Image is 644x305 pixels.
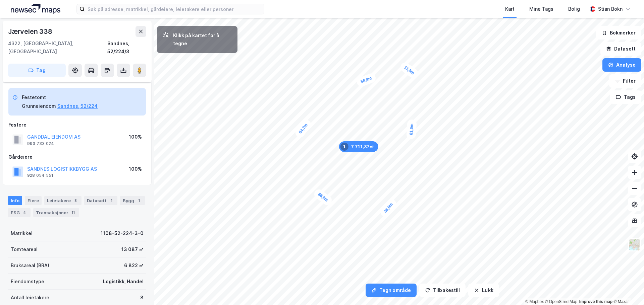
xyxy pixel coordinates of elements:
div: Map marker [379,198,398,219]
div: Map marker [398,61,420,80]
div: 1 [340,143,348,151]
div: Antall leietakere [11,294,49,302]
div: 1108-52-224-3-0 [101,229,144,237]
div: Logistikk, Handel [103,278,144,286]
div: 100% [129,165,142,173]
img: logo.a4113a55bc3d86da70a041830d287a7e.svg [11,4,60,14]
div: Map marker [339,141,378,152]
div: 13 087 ㎡ [121,245,144,253]
div: Bruksareal (BRA) [11,261,49,270]
a: OpenStreetMap [545,299,578,304]
div: Map marker [406,119,417,139]
div: Kontrollprogram for chat [610,273,644,305]
button: Tags [610,90,641,104]
a: Improve this map [579,299,612,304]
div: 6 822 ㎡ [124,261,144,270]
button: Datasett [600,42,641,56]
div: Festere [8,121,146,129]
div: ESG [8,208,31,217]
div: 928 054 551 [27,173,53,178]
div: Map marker [356,72,377,88]
button: Filter [609,74,641,88]
button: Sandnes, 52/224 [57,102,98,110]
div: 4 [21,209,28,216]
div: Bolig [568,5,580,13]
div: 4322, [GEOGRAPHIC_DATA], [GEOGRAPHIC_DATA] [8,40,107,56]
button: Bokmerker [596,26,641,40]
div: Eiendomstype [11,278,44,286]
img: Z [628,238,641,251]
div: Bygg [120,196,145,205]
div: Map marker [312,187,333,207]
div: Eiere [25,196,42,205]
button: Tilbakestill [419,284,466,297]
div: Festetomt [22,93,98,101]
iframe: Chat Widget [610,273,644,305]
div: Map marker [293,118,313,139]
div: 993 733 024 [27,141,54,146]
div: 1 [136,197,142,204]
div: 8 [140,294,144,302]
button: Tag [8,64,66,77]
div: Matrikkel [11,229,33,237]
button: Tegn område [366,284,417,297]
input: Søk på adresse, matrikkel, gårdeiere, leietakere eller personer [85,4,264,14]
div: Stian Bokn [598,5,623,13]
div: Jærveien 338 [8,26,54,37]
button: Analyse [602,58,641,72]
div: Sandnes, 52/224/3 [107,40,146,56]
div: Mine Tags [529,5,553,13]
div: Transaksjoner [33,208,79,217]
div: Datasett [84,196,117,205]
div: Kart [505,5,515,13]
div: Info [8,196,22,205]
div: 8 [72,197,79,204]
div: Tomteareal [11,245,38,253]
div: Klikk på kartet for å tegne [173,31,232,48]
div: Leietakere [44,196,82,205]
button: Lukk [468,284,499,297]
div: Grunneiendom [22,102,56,110]
div: 11 [70,209,76,216]
div: 1 [108,197,115,204]
div: Gårdeiere [8,153,146,161]
a: Mapbox [525,299,544,304]
div: 100% [129,133,142,141]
